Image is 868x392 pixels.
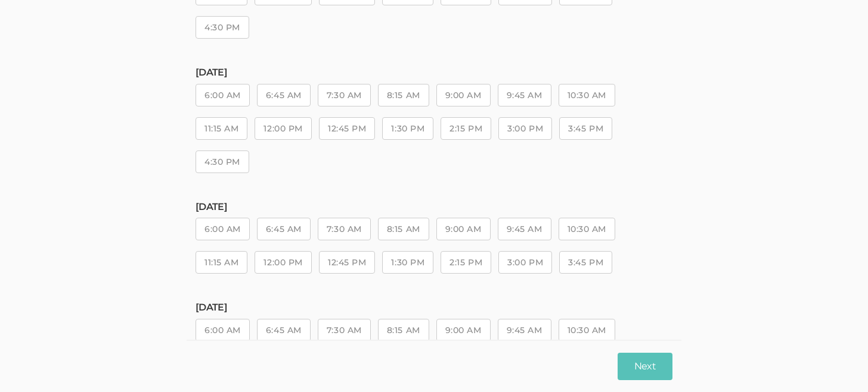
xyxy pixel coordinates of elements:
[319,251,375,274] button: 12:45 PM
[318,218,371,240] button: 7:30 AM
[559,319,615,341] button: 10:30 AM
[257,218,311,240] button: 6:45 AM
[196,302,672,313] h5: [DATE]
[559,251,612,274] button: 3:45 PM
[196,84,250,106] button: 6:00 AM
[319,117,375,140] button: 12:45 PM
[382,117,433,140] button: 1:30 PM
[441,251,491,274] button: 2:15 PM
[257,84,311,106] button: 6:45 AM
[498,319,551,341] button: 9:45 AM
[318,319,371,341] button: 7:30 AM
[196,117,247,140] button: 11:15 AM
[196,202,672,212] h5: [DATE]
[436,319,491,341] button: 9:00 AM
[255,117,311,140] button: 12:00 PM
[196,251,247,274] button: 11:15 AM
[378,319,429,341] button: 8:15 AM
[196,150,249,173] button: 4:30 PM
[382,251,433,274] button: 1:30 PM
[196,67,672,78] h5: [DATE]
[559,84,615,106] button: 10:30 AM
[436,218,491,240] button: 9:00 AM
[378,84,429,106] button: 8:15 AM
[318,84,371,106] button: 7:30 AM
[196,218,250,240] button: 6:00 AM
[441,117,491,140] button: 2:15 PM
[196,319,250,341] button: 6:00 AM
[196,16,249,39] button: 4:30 PM
[436,84,491,106] button: 9:00 AM
[618,352,672,380] button: Next
[498,84,551,106] button: 9:45 AM
[378,218,429,240] button: 8:15 AM
[255,251,311,274] button: 12:00 PM
[559,218,615,240] button: 10:30 AM
[498,117,552,140] button: 3:00 PM
[559,117,612,140] button: 3:45 PM
[498,218,551,240] button: 9:45 AM
[498,251,552,274] button: 3:00 PM
[257,319,311,341] button: 6:45 AM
